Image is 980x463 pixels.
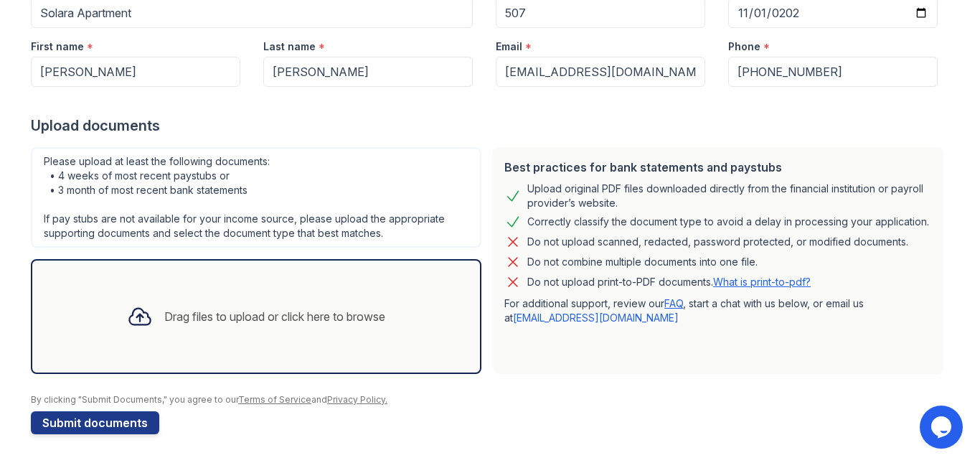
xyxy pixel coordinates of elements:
[31,147,481,248] div: Please upload at least the following documents: • 4 weeks of most recent paystubs or • 3 month of...
[504,159,932,176] div: Best practices for bank statements and paystubs
[513,312,679,324] a: [EMAIL_ADDRESS][DOMAIN_NAME]
[496,39,522,54] label: Email
[728,39,760,54] label: Phone
[920,406,966,449] iframe: chat widget
[527,213,929,230] div: Correctly classify the document type to avoid a delay in processing your application.
[527,275,811,289] p: Do not upload print-to-PDF documents.
[31,411,159,434] button: Submit documents
[527,182,932,210] div: Upload original PDF files downloaded directly from the financial institution or payroll provider’...
[527,253,758,271] div: Do not combine multiple documents into one file.
[238,394,311,405] a: Terms of Service
[327,394,387,405] a: Privacy Policy.
[664,297,683,309] a: FAQ
[504,296,932,325] p: For additional support, review our , start a chat with us below, or email us at
[31,394,949,406] div: By clicking "Submit Documents," you agree to our and
[31,39,84,54] label: First name
[713,276,811,288] a: What is print-to-pdf?
[263,39,316,54] label: Last name
[527,233,908,251] div: Do not upload scanned, redacted, password protected, or modified documents.
[31,116,949,136] div: Upload documents
[164,308,385,325] div: Drag files to upload or click here to browse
